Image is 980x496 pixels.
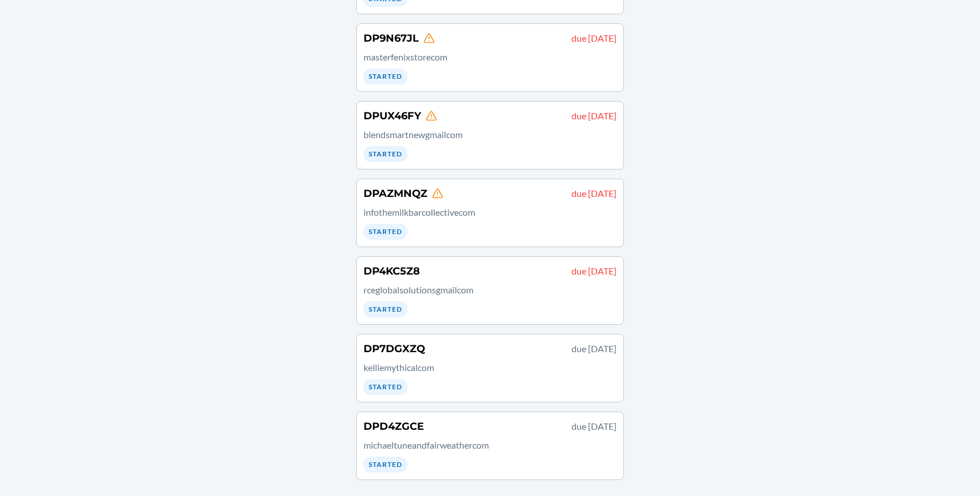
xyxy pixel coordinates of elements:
h4: DPUX46FY [364,108,421,123]
a: DPD4ZGCEdue [DATE]michaeltuneandfairweathercomStarted [356,412,624,480]
div: Started [364,301,407,317]
p: michaeltuneandfairweathercom [364,438,616,452]
p: due [DATE] [571,264,616,278]
h4: DPD4ZGCE [364,419,424,434]
a: DP4KC5Z8due [DATE]rceglobalsolutionsgmailcomStarted [356,256,624,325]
div: Started [364,146,407,162]
h4: DP4KC5Z8 [364,264,420,279]
p: due [DATE] [571,187,616,200]
h4: DP7DGXZQ [364,341,425,356]
p: rceglobalsolutionsgmailcom [364,283,616,297]
p: due [DATE] [571,342,616,356]
a: DP7DGXZQdue [DATE]kelliemythicalcomStarted [356,334,624,402]
div: Started [364,224,407,240]
p: due [DATE] [571,109,616,123]
p: due [DATE] [571,31,616,45]
a: DPUX46FYdue [DATE]blendsmartnewgmailcomStarted [356,101,624,170]
h4: DP9N67JL [364,31,419,46]
div: Started [364,457,407,473]
h4: DPAZMNQZ [364,186,427,201]
p: blendsmartnewgmailcom [364,128,616,142]
a: DP9N67JLdue [DATE]masterfenixstorecomStarted [356,23,624,92]
p: masterfenixstorecom [364,50,616,64]
p: kelliemythicalcom [364,361,616,374]
div: Started [364,379,407,395]
div: Started [364,68,407,84]
p: due [DATE] [571,420,616,433]
a: DPAZMNQZdue [DATE]infothemilkbarcollectivecomStarted [356,179,624,247]
p: infothemilkbarcollectivecom [364,205,616,219]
